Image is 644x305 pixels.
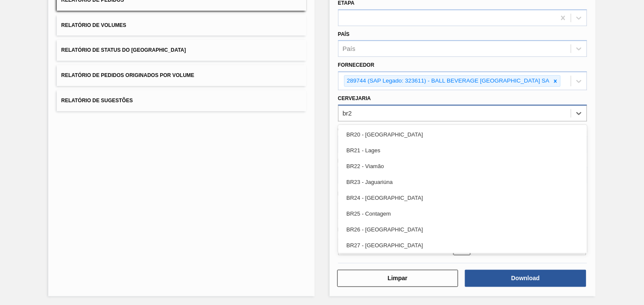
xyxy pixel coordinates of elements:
span: Relatório de Sugestões [61,98,133,104]
div: BR20 - [GEOGRAPHIC_DATA] [338,127,587,142]
button: Relatório de Pedidos Originados por Volume [57,65,306,86]
button: Relatório de Sugestões [57,90,306,111]
span: Relatório de Volumes [61,22,126,28]
button: Relatório de Status do [GEOGRAPHIC_DATA] [57,40,306,61]
div: BR24 - [GEOGRAPHIC_DATA] [338,190,587,206]
div: BR23 - Jaguariúna [338,174,587,190]
div: BR27 - [GEOGRAPHIC_DATA] [338,237,587,253]
label: País [338,31,350,37]
div: 289744 (SAP Legado: 323611) - BALL BEVERAGE [GEOGRAPHIC_DATA] SA [345,76,551,86]
div: BR22 - Viamão [338,158,587,174]
button: Download [465,270,586,287]
div: País [343,45,356,53]
span: Relatório de Status do [GEOGRAPHIC_DATA] [61,47,186,53]
div: BR21 - Lages [338,142,587,158]
div: BR25 - Contagem [338,206,587,222]
label: Cervejaria [338,95,371,101]
span: Relatório de Pedidos Originados por Volume [61,72,194,78]
label: Fornecedor [338,62,375,68]
div: BR26 - [GEOGRAPHIC_DATA] [338,222,587,237]
button: Limpar [337,270,459,287]
button: Relatório de Volumes [57,15,306,36]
